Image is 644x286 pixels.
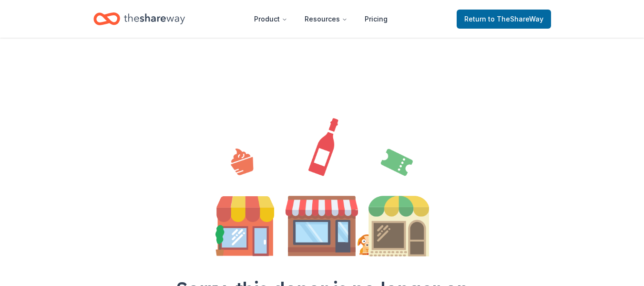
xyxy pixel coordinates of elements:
button: Resources [297,10,355,29]
a: Home [93,8,185,30]
nav: Main [246,8,395,30]
img: Illustration for landing page [215,118,429,256]
button: Product [246,10,295,29]
span: to TheShareWay [488,15,543,23]
a: Pricing [357,10,395,29]
a: Returnto TheShareWay [457,10,551,29]
span: Return [464,13,543,25]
